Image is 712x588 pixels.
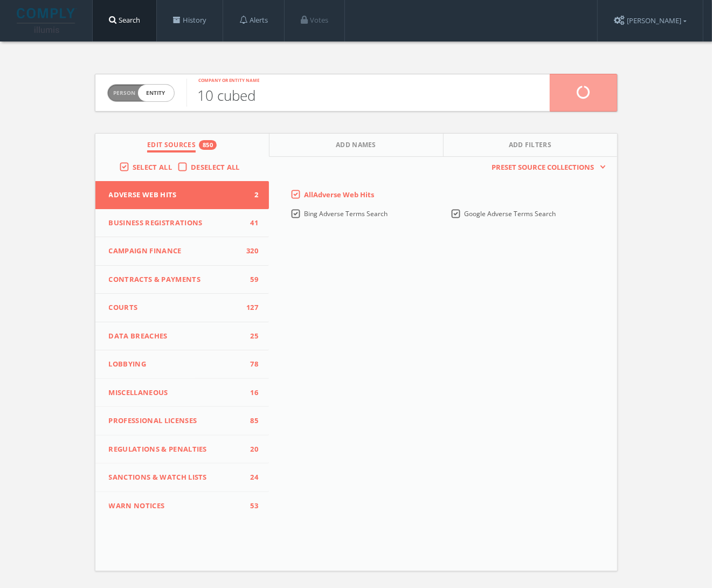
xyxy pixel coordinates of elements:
[95,266,269,294] button: Contracts & Payments59
[242,331,258,342] span: 25
[109,501,243,511] span: WARN Notices
[242,416,258,426] span: 85
[336,140,376,153] span: Add Names
[95,350,269,379] button: Lobbying78
[509,140,552,153] span: Add Filters
[133,162,172,172] span: Select All
[95,294,269,322] button: Courts127
[304,209,388,218] span: Bing Adverse Terms Search
[242,444,258,455] span: 20
[109,190,243,200] span: Adverse Web Hits
[269,134,444,157] button: Add Names
[242,274,258,285] span: 59
[199,140,217,150] div: 850
[242,388,258,398] span: 16
[109,331,243,342] span: Data Breaches
[95,134,269,157] button: Edit Sources850
[95,435,269,464] button: Regulations & Penalties20
[109,246,243,257] span: Campaign Finance
[95,464,269,492] button: Sanctions & Watch Lists24
[242,246,258,257] span: 320
[138,85,174,101] span: entity
[109,444,243,455] span: Regulations & Penalties
[242,302,258,313] span: 127
[444,134,617,157] button: Add Filters
[464,209,556,218] span: Google Adverse Terms Search
[304,190,374,199] span: All Adverse Web Hits
[95,379,269,407] button: Miscellaneous16
[486,162,606,173] button: Preset Source Collections
[109,388,243,398] span: Miscellaneous
[242,501,258,511] span: 53
[109,472,243,483] span: Sanctions & Watch Lists
[486,162,599,173] span: Preset Source Collections
[95,492,269,520] button: WARN Notices53
[242,359,258,370] span: 78
[109,359,243,370] span: Lobbying
[109,274,243,285] span: Contracts & Payments
[109,302,243,313] span: Courts
[17,8,77,33] img: illumis
[114,89,136,97] span: Person
[242,190,258,200] span: 2
[95,407,269,435] button: Professional Licenses85
[95,237,269,266] button: Campaign Finance320
[109,416,243,426] span: Professional Licenses
[242,472,258,483] span: 24
[147,140,196,153] span: Edit Sources
[109,218,243,229] span: Business Registrations
[95,209,269,238] button: Business Registrations41
[95,181,269,209] button: Adverse Web Hits2
[191,162,240,172] span: Deselect All
[95,322,269,351] button: Data Breaches25
[242,218,258,229] span: 41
